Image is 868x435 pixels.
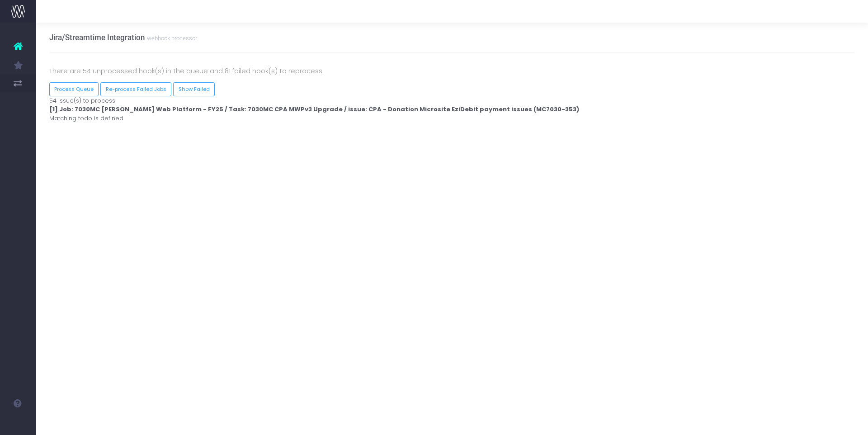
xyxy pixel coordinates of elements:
p: There are 54 unprocessed hook(s) in the queue and 81 failed hook(s) to reprocess. [49,66,855,76]
h3: Jira/Streamtime Integration [49,33,197,42]
div: 54 issue(s) to process Matching todo is defined [42,96,862,123]
button: Process Queue [49,82,99,96]
a: Show Failed [173,82,215,96]
strong: [1] Job: 7030MC [PERSON_NAME] Web Platform - FY25 / Task: 7030MC CPA MWPv3 Upgrade / issue: CPA -... [49,105,579,113]
small: webhook processor [145,33,197,42]
button: Re-process Failed Jobs [100,82,171,96]
img: images/default_profile_image.png [11,417,25,430]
